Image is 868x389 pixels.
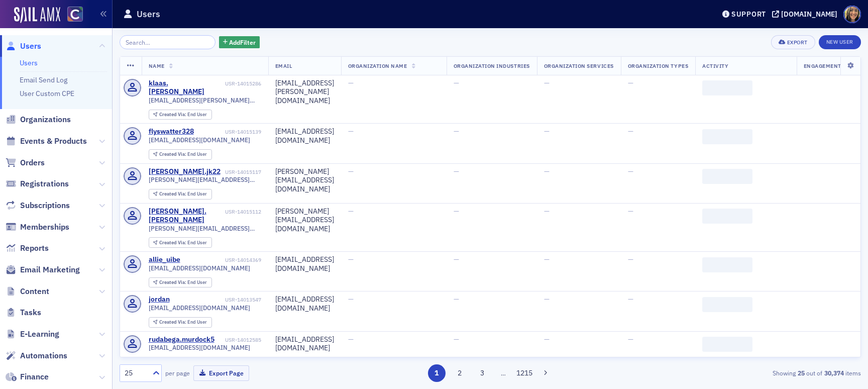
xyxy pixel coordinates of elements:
a: View Homepage [60,7,83,24]
span: — [454,207,459,216]
span: — [628,207,633,216]
div: USR-14013547 [171,297,261,303]
span: Organization Services [544,62,614,69]
div: USR-14015286 [225,80,261,87]
div: 25 [125,368,147,378]
a: New User [819,35,861,49]
div: [DOMAIN_NAME] [781,10,837,19]
a: [PERSON_NAME].[PERSON_NAME] [149,207,224,225]
span: Engagement Score [804,62,860,69]
span: Organizations [20,114,71,125]
div: Created Via: End User [149,189,212,200]
div: USR-14015117 [222,169,261,175]
div: USR-14012585 [216,337,261,343]
span: Finance [20,371,49,382]
span: Created Via : [159,279,187,285]
div: Created Via: End User [149,149,212,160]
div: [EMAIL_ADDRESS][DOMAIN_NAME] [275,295,334,313]
a: [PERSON_NAME].jk22 [149,167,221,176]
div: Export [787,40,808,45]
div: End User [159,320,207,325]
a: Events & Products [6,136,87,147]
div: End User [159,280,207,285]
span: — [348,335,354,344]
span: [EMAIL_ADDRESS][DOMAIN_NAME] [149,344,250,351]
input: Search… [120,35,215,49]
span: Created Via : [159,239,187,246]
a: User Custom CPE [20,89,74,98]
a: Email Marketing [6,264,80,275]
span: [EMAIL_ADDRESS][PERSON_NAME][DOMAIN_NAME] [149,96,261,104]
a: Users [6,41,41,52]
span: Automations [20,350,67,361]
img: SailAMX [14,7,60,23]
span: ‌ [702,337,752,352]
a: Orders [6,157,45,168]
span: — [628,295,633,304]
div: End User [159,152,207,157]
a: Subscriptions [6,200,70,211]
span: — [544,335,550,344]
a: Email Send Log [20,75,67,84]
span: — [544,207,550,216]
span: — [454,167,459,176]
span: Registrations [20,178,69,189]
span: — [454,335,459,344]
span: Add Filter [229,38,256,47]
span: ‌ [702,257,752,272]
span: … [496,368,510,377]
a: Reports [6,243,49,254]
span: — [544,78,550,87]
div: klaas.[PERSON_NAME] [149,79,224,96]
span: Events & Products [20,136,87,147]
span: — [628,78,633,87]
button: 3 [474,364,491,382]
span: Name [149,62,165,69]
button: 1 [428,364,446,382]
a: Users [20,58,38,67]
div: USR-14015139 [195,129,261,135]
a: jordan [149,295,170,304]
span: ‌ [702,169,752,184]
button: 1215 [516,364,533,382]
span: — [348,167,354,176]
div: End User [159,240,207,246]
span: — [544,255,550,264]
span: Created Via : [159,190,187,197]
a: Tasks [6,307,41,318]
span: Memberships [20,222,69,233]
span: Profile [843,6,861,23]
span: [PERSON_NAME][EMAIL_ADDRESS][DOMAIN_NAME] [149,176,261,183]
button: AddFilter [219,36,260,49]
div: End User [159,112,207,118]
span: — [544,167,550,176]
span: Email [275,62,292,69]
div: End User [159,191,207,197]
div: [EMAIL_ADDRESS][DOMAIN_NAME] [275,335,334,353]
span: Reports [20,243,49,254]
span: ‌ [702,129,752,144]
a: allie_uibe [149,255,180,264]
span: Users [20,41,41,52]
a: Organizations [6,114,71,125]
span: Email Marketing [20,264,80,275]
span: [EMAIL_ADDRESS][DOMAIN_NAME] [149,136,250,144]
a: rudabega.murdock5 [149,335,214,344]
span: — [628,335,633,344]
span: Organization Industries [454,62,530,69]
a: flyswatter328 [149,127,194,136]
div: [EMAIL_ADDRESS][PERSON_NAME][DOMAIN_NAME] [275,79,334,106]
span: ‌ [702,297,752,312]
span: Organization Types [628,62,688,69]
button: [DOMAIN_NAME] [772,11,841,18]
span: — [348,255,354,264]
div: Created Via: End User [149,110,212,120]
a: Content [6,286,49,297]
strong: 25 [796,368,806,377]
div: [PERSON_NAME][EMAIL_ADDRESS][DOMAIN_NAME] [275,207,334,234]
